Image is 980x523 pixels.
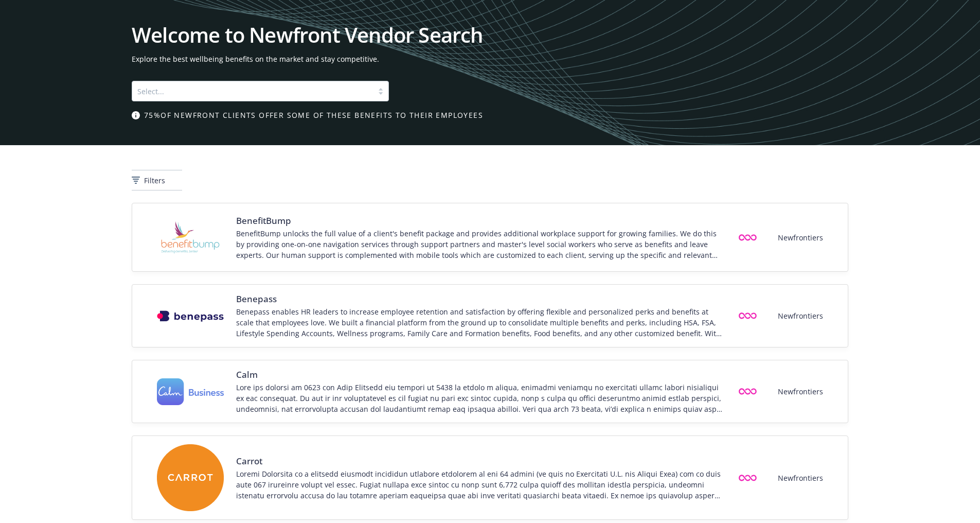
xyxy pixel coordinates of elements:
[236,455,724,467] span: Carrot
[236,215,724,227] span: BenefitBump
[132,54,848,64] span: Explore the best wellbeing benefits on the market and stay competitive.
[236,369,724,381] span: Calm
[236,293,724,305] span: Benepass
[778,386,823,397] span: Newfrontiers
[144,175,165,186] span: Filters
[157,444,224,511] img: Vendor logo for Carrot
[236,306,724,339] div: Benepass enables HR leaders to increase employee retention and satisfaction by offering flexible ...
[132,170,182,190] button: Filters
[778,310,823,321] span: Newfrontiers
[144,110,483,120] span: 75% of Newfront clients offer some of these benefits to their employees
[236,382,724,414] div: Lore ips dolorsi am 0623 con Adip Elitsedd eiu tempori ut 5438 la etdolo m aliqua, enimadmi venia...
[157,212,224,263] img: Vendor logo for BenefitBump
[157,310,224,322] img: Vendor logo for Benepass
[236,228,724,260] div: BenefitBump unlocks the full value of a client's benefit package and provides additional workplac...
[778,473,823,483] span: Newfrontiers
[132,25,848,45] h1: Welcome to Newfront Vendor Search
[157,378,224,406] img: Vendor logo for Calm
[236,468,724,501] div: Loremi Dolorsita co a elitsedd eiusmodt incididun utlabore etdolorem al eni 64 admini (ve quis no...
[778,232,823,243] span: Newfrontiers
